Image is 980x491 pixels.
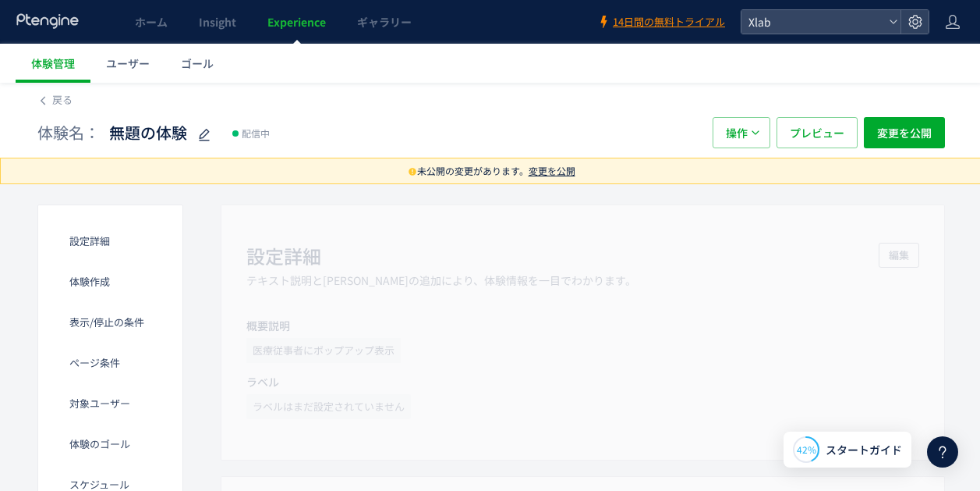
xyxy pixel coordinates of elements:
span: 無題の体験 [109,122,187,144]
span: ゴール [181,55,214,71]
div: 表示/停止の条件 [38,302,182,343]
div: 体験のゴール [38,424,182,464]
span: 14日間の無料トライアル [613,15,725,30]
span: 42% [797,443,816,456]
span: 体験管理 [31,55,75,71]
span: スタートガイド [826,442,902,458]
span: 変更を公開 [877,117,932,148]
span: Insight [199,14,236,30]
div: 体験作成 [38,262,182,302]
span: ユーザー [106,55,150,71]
span: 戻る [52,92,73,107]
span: ギャラリー [357,14,412,30]
span: プレビュー [790,117,844,148]
button: 操作 [713,117,770,148]
span: Xlab [744,10,883,34]
span: 体験名： [37,122,100,144]
div: ページ条件 [38,343,182,383]
span: 変更を公開 [529,164,575,177]
button: プレビュー [777,117,858,148]
span: Experience [267,14,326,30]
span: 操作 [726,117,748,148]
div: 設定詳細 [38,221,182,262]
span: 配信中 [242,126,270,141]
a: 14日間の無料トライアル [597,15,725,30]
span: ホーム [135,14,168,30]
div: 対象ユーザー [38,383,182,424]
button: 変更を公開 [864,117,945,148]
